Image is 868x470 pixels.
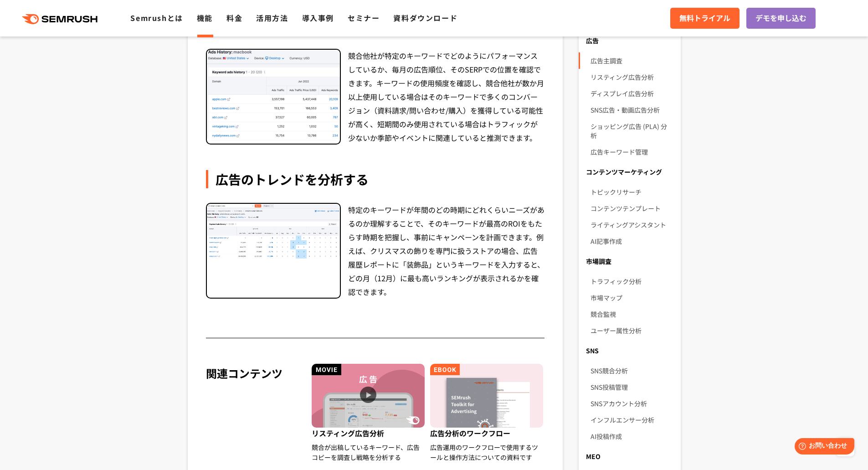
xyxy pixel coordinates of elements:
a: SNSアカウント分析 [591,395,673,412]
a: SNS競合分析 [591,362,673,379]
div: 競合が出稿しているキーワード、広告コピーを調査し戦略を分析する [312,442,426,462]
a: インフルエンサー分析 [591,412,673,428]
a: 市場マップ [591,289,673,306]
a: AI投稿作成 [591,428,673,444]
img: 広告のトレンドを分析する [207,204,340,258]
a: Semrushとは [130,12,183,23]
div: SNS [579,342,680,359]
a: デモを申し込む [746,8,816,29]
a: 料金 [226,12,242,23]
a: トラフィック分析 [591,273,673,289]
a: AI記事作成 [591,233,673,249]
span: デモを申し込む [755,12,806,24]
span: 広告分析のワークフロー [430,428,544,442]
div: コンテンツマーケティング [579,164,680,180]
a: ショッピング広告 (PLA) 分析 [591,118,673,144]
a: ディスプレイ広告分析 [591,85,673,102]
img: 競合他社の広告から自社改善 [207,50,340,140]
a: 競合監視 [591,306,673,322]
span: 無料トライアル [679,12,730,24]
a: ユーザー属性分析 [591,322,673,339]
a: 広告キーワード管理 [591,144,673,160]
a: ライティングアシスタント [591,217,673,233]
div: 広告 [579,32,680,49]
iframe: Help widget launcher [787,434,858,460]
a: SNS投稿管理 [591,379,673,395]
a: 導入事例 [302,12,334,23]
a: 広告主調査 [591,52,673,69]
div: 広告運用のワークフローで使用するツールと操作方法についての資料です [430,442,544,462]
a: 機能 [197,12,213,23]
a: 無料トライアル [670,8,740,29]
a: コンテンツテンプレート [591,200,673,217]
div: 広告のトレンドを分析する [206,170,545,188]
div: 競合他社が特定のキーワードでどのようにパフォーマンスしているか、毎月の広告順位、そのSERPでの位置を確認できます。キーワードの使用頻度を確認し、競合他社が数か月以上使用している場合はそのキーワ... [348,49,545,145]
a: 活用方法 [256,12,288,23]
span: リスティング広告分析 [312,428,426,442]
a: リスティング広告分析 [591,69,673,85]
div: 市場調査 [579,253,680,269]
div: 特定のキーワードが年間のどの時期にどれくらいニーズがあるのか理解することで、そのキーワードが最高のROIをもたらす時期を把握し、事前にキャンペーンを計画できます。例えば、クリスマスの飾りを専門に... [348,203,545,299]
a: セミナー [348,12,380,23]
a: 資料ダウンロード [393,12,457,23]
div: MEO [579,448,680,465]
a: トピックリサーチ [591,184,673,200]
a: SNS広告・動画広告分析 [591,102,673,118]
